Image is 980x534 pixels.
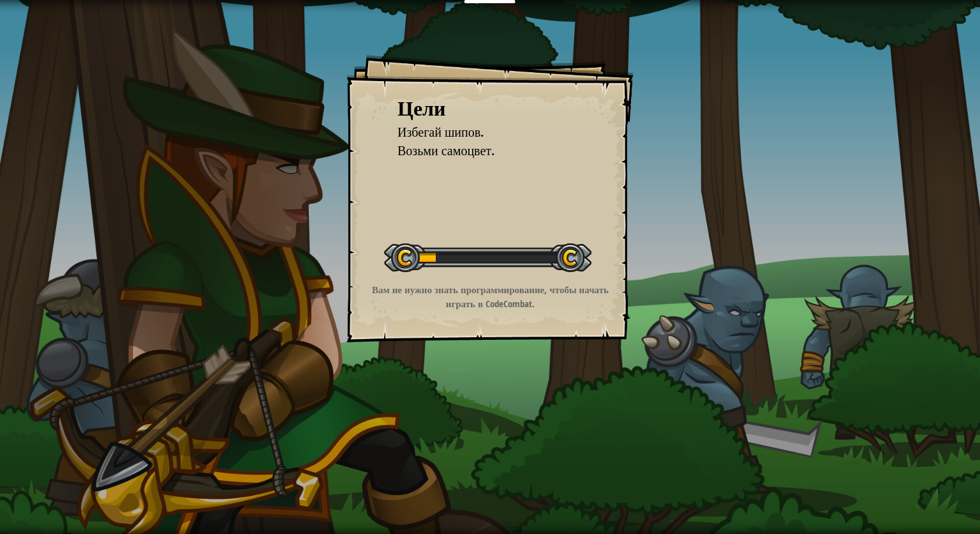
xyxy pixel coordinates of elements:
[397,94,583,123] div: Цели
[382,123,579,142] li: Избегай шипов.
[362,283,618,310] p: Вам не нужно знать программирование, чтобы начать играть в CodeCombat.
[397,123,484,141] span: Избегай шипов.
[382,142,579,160] li: Возьми самоцвет.
[397,142,494,159] span: Возьми самоцвет.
